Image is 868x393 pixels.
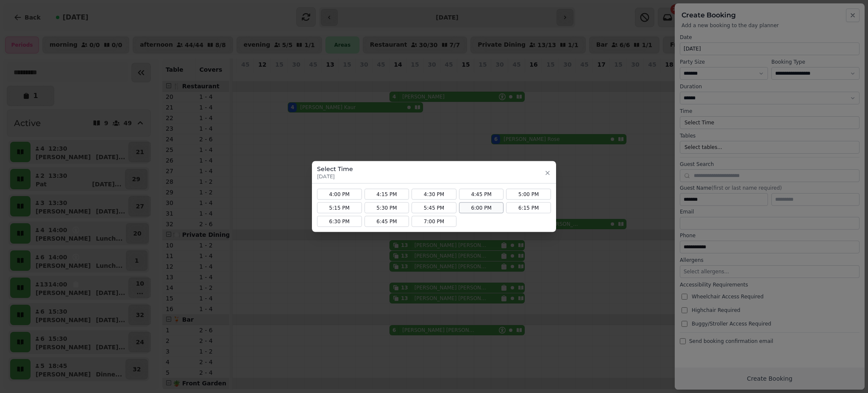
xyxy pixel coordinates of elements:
[459,202,504,213] button: 6:00 PM
[317,165,353,173] h3: Select Time
[412,202,456,213] button: 5:45 PM
[412,216,456,227] button: 7:00 PM
[506,202,551,213] button: 6:15 PM
[317,202,362,213] button: 5:15 PM
[506,189,551,200] button: 5:00 PM
[364,189,409,200] button: 4:15 PM
[364,216,409,227] button: 6:45 PM
[459,189,504,200] button: 4:45 PM
[364,202,409,213] button: 5:30 PM
[317,216,362,227] button: 6:30 PM
[317,173,353,180] p: [DATE]
[412,189,456,200] button: 4:30 PM
[317,189,362,200] button: 4:00 PM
